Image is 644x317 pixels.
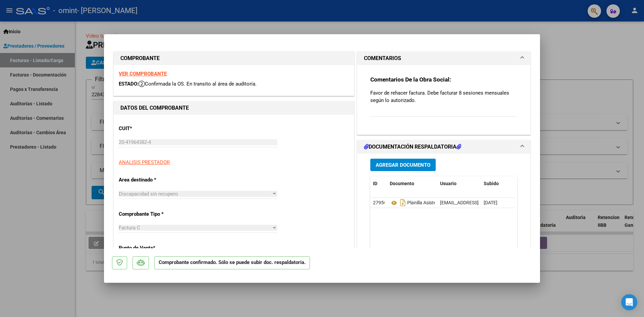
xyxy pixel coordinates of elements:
p: Favor de rehacer factura. Debe facturar 8 sesiones mensuales según lo autorizado. [370,89,517,104]
i: Descargar documento [398,197,407,208]
span: Agregar Documento [376,162,430,168]
datatable-header-cell: Documento [387,176,437,191]
span: ESTADO: [119,81,139,87]
p: Comprobante Tipo * [119,210,188,218]
mat-expansion-panel-header: COMENTARIOS [357,52,530,65]
p: Area destinado * [119,176,188,184]
span: ID [373,181,377,186]
span: Usuario [440,181,457,186]
span: [EMAIL_ADDRESS][DOMAIN_NAME] - [PERSON_NAME] [440,200,554,205]
datatable-header-cell: Usuario [437,176,481,191]
span: Discapacidad sin recupero [119,191,178,197]
datatable-header-cell: Acción [515,176,548,191]
button: Agregar Documento [370,159,436,171]
p: CUIT [119,125,188,133]
div: Open Intercom Messenger [621,294,637,310]
p: Comprobante confirmado. Sólo se puede subir doc. respaldatoria. [154,256,310,269]
span: [DATE] [484,200,497,205]
span: Subido [484,181,499,186]
div: COMENTARIOS [357,65,530,135]
span: Factura C [119,225,140,231]
datatable-header-cell: ID [370,176,387,191]
strong: COMPROBANTE [120,55,160,61]
span: Confirmada la OS. En transito al área de auditoría. [139,81,257,87]
span: Documento [390,181,414,186]
p: Punto de Venta [119,244,188,252]
span: Planilla Asistencia [390,200,445,206]
datatable-header-cell: Subido [481,176,515,191]
h1: COMENTARIOS [364,54,401,62]
span: 27950 [373,200,386,205]
strong: Comentarios De la Obra Social: [370,76,451,83]
a: VER COMPROBANTE [119,71,167,77]
div: DOCUMENTACIÓN RESPALDATORIA [357,154,530,293]
mat-expansion-panel-header: DOCUMENTACIÓN RESPALDATORIA [357,140,530,154]
span: ANALISIS PRESTADOR [119,159,170,165]
strong: DATOS DEL COMPROBANTE [120,105,189,111]
h1: DOCUMENTACIÓN RESPALDATORIA [364,143,461,151]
